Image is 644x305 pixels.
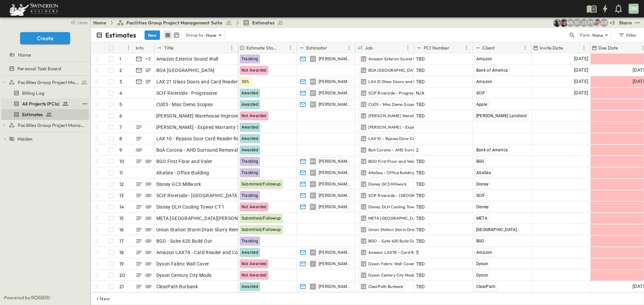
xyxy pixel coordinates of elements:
[156,67,215,74] span: BOA [GEOGRAPHIC_DATA]
[319,170,351,175] span: [PERSON_NAME]
[574,89,588,97] span: [DATE]
[416,56,425,62] span: TBD
[156,272,212,279] span: Dyson Century City Mods
[119,78,122,85] p: 3
[574,66,588,74] span: [DATE]
[416,192,425,199] span: TBD
[119,101,122,108] p: 5
[67,17,89,27] button: close
[156,147,274,153] span: BoA Corona - AHD Surround Removal, Infill, and Paint
[186,32,205,39] p: Group by:
[17,136,33,142] span: Hidden
[1,88,89,98] div: Billing Logtest
[9,121,88,130] a: Facilities Group Project Management Suite (Copy)
[416,204,425,210] span: TBD
[580,19,588,27] div: Juan Sanchez (juan.sanchez@swinerton.com)
[119,260,124,267] p: 19
[119,226,124,233] p: 16
[241,193,258,198] span: Tracking
[156,90,217,96] span: SCIF Riverside - Progressive
[118,43,135,53] div: #
[319,193,351,198] span: [PERSON_NAME]
[319,56,351,62] span: [PERSON_NAME] [PERSON_NAME]
[598,45,618,51] p: Due Date
[241,284,259,289] span: Awarded
[629,4,639,14] div: DM
[306,45,327,51] p: Estimator
[156,192,239,199] span: SCIF Riverside - [GEOGRAPHIC_DATA]
[476,57,492,61] span: Amazon
[1,63,89,74] div: Personal Task Boardtest
[553,19,561,27] img: Joshua Whisenant (josh@tryroger.com)
[286,44,294,52] button: Menu
[416,181,425,187] span: TBD
[8,2,60,16] img: 6c363589ada0b36f064d841b69d3a419a338230e66bb0a533688fa5cc3e9e735.png
[1,50,88,60] a: Home
[416,112,425,119] span: TBD
[18,122,86,129] span: Facilities Group Project Management Suite (Copy)
[243,19,284,26] a: Estimates
[416,147,419,153] span: 2
[368,113,450,119] p: [PERSON_NAME] Warehouse Improvements
[319,181,351,187] span: [PERSON_NAME] [PERSON_NAME]
[319,204,351,210] span: [PERSON_NAME]
[119,112,122,119] p: 6
[345,44,353,52] button: Menu
[1,120,89,131] div: Facilities Group Project Management Suite (Copy)test
[175,44,182,52] button: Sort
[22,100,59,107] span: All Projects (PCIs)
[319,261,351,266] span: [PERSON_NAME][EMAIL_ADDRESS][PERSON_NAME][PERSON_NAME]
[619,19,632,26] div: Share
[135,43,155,53] div: Info
[105,30,137,40] p: Estimates
[206,32,217,39] p: None
[22,111,43,118] span: Estimates
[416,158,425,165] span: TBD
[156,101,213,108] span: CU05 - Misc Demo Scopes
[311,104,315,104] span: SC
[126,19,223,26] span: Facilities Group Project Management Suite
[311,252,315,252] span: JS
[476,159,484,164] span: BGO
[476,284,496,289] span: ClearPath
[368,102,417,107] p: CU05 - Misc Demo Scopes
[156,158,212,165] span: BGO First Floor and Valet
[18,79,79,86] span: Facilities Group Project Management Suite
[156,249,282,256] span: Amazon LAX78 - Card Reader and Conduit Infrastructure
[156,238,212,244] span: BGO - Suite 420 Build Out
[368,204,427,210] p: Disney DLH Cooling Tower CT-1
[368,90,421,96] p: SCIF Riverside - Progressive
[241,159,258,164] span: Tracking
[368,284,404,289] p: ClearPath Burbank
[368,216,507,221] p: META [GEOGRAPHIC_DATA][PERSON_NAME] - Exterior Window Damage
[574,55,588,63] span: [DATE]
[416,238,425,244] span: TBD
[416,67,425,74] span: TBD
[1,110,88,119] a: Estimates
[120,44,128,52] button: Sort
[279,44,286,52] button: Sort
[476,216,488,221] span: META
[416,90,425,96] span: N/A
[1,64,88,73] a: Personal Task Board
[156,181,201,187] span: Disney GC3 Millwork
[252,19,275,26] span: Estimates
[463,44,471,52] button: Menu
[567,19,575,27] div: Monique Magallon (monique.magallon@swinerton.com)
[476,91,485,95] span: SCIF
[119,272,125,279] p: 20
[119,124,122,131] p: 7
[241,125,259,130] span: Awarded
[368,56,421,62] p: Amazon Exterior Sound Wall
[20,32,70,44] button: Create
[119,204,124,210] p: 14
[592,32,603,39] p: None
[156,78,253,85] span: LAX 21 Glass Doors and Card Reader Install
[633,19,641,27] button: test
[119,169,123,176] p: 11
[476,205,489,209] span: Disney
[172,31,180,39] button: kanban view
[574,78,588,85] span: [DATE]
